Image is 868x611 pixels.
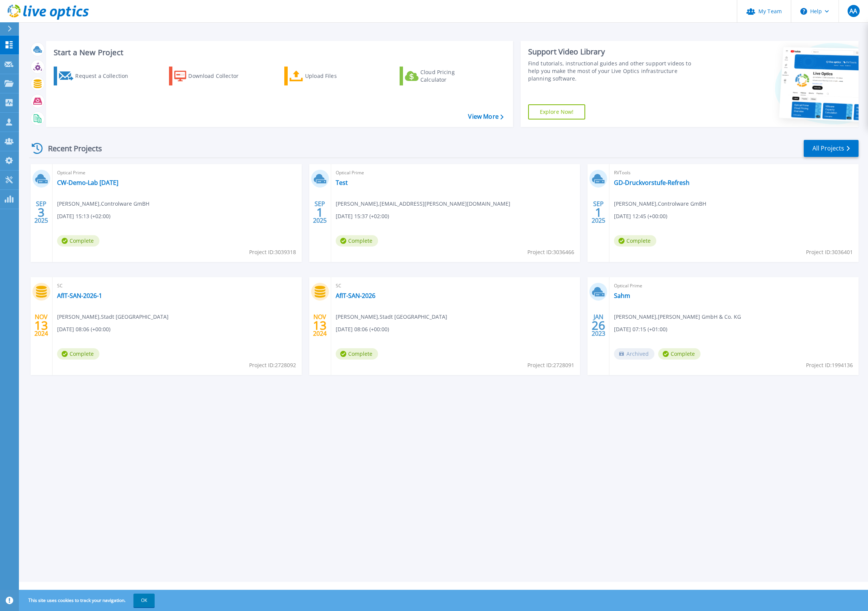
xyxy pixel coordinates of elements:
[614,292,630,299] a: Sahm
[316,209,323,216] span: 1
[658,348,701,360] span: Complete
[336,179,348,186] a: Test
[313,322,327,329] span: 13
[57,325,110,333] span: [DATE] 08:06 (+00:00)
[528,47,702,57] div: Support Video Library
[249,248,296,256] span: Project ID: 3039318
[336,200,510,208] span: [PERSON_NAME] , [EMAIL_ADDRESS][PERSON_NAME][DOMAIN_NAME]
[528,104,586,119] a: Explore Now!
[57,292,102,299] a: AfIT-SAN-2026-1
[75,68,136,84] div: Request a Collection
[313,198,327,226] div: SEP 2025
[614,169,854,177] span: RVTools
[614,200,706,208] span: [PERSON_NAME] , Controlware GmBH
[133,594,155,607] button: OK
[614,348,654,360] span: Archived
[336,313,447,321] span: [PERSON_NAME] , Stadt [GEOGRAPHIC_DATA]
[804,140,859,157] a: All Projects
[528,60,702,82] div: Find tutorials, instructional guides and other support videos to help you make the most of your L...
[595,209,602,216] span: 1
[614,282,854,290] span: Optical Prime
[592,322,605,329] span: 26
[614,179,690,186] a: GD-Druckvorstufe-Refresh
[169,67,253,85] a: Download Collector
[57,235,99,247] span: Complete
[527,248,574,256] span: Project ID: 3036466
[336,212,389,220] span: [DATE] 15:37 (+02:00)
[468,113,503,120] a: View More
[34,198,48,226] div: SEP 2025
[54,67,138,85] a: Request a Collection
[591,198,606,226] div: SEP 2025
[21,594,155,607] span: This site uses cookies to track your navigation.
[34,322,48,329] span: 13
[57,348,99,360] span: Complete
[57,179,118,186] a: CW-Demo-Lab [DATE]
[313,312,327,339] div: NOV 2024
[806,248,853,256] span: Project ID: 3036401
[849,8,857,14] span: AA
[57,200,149,208] span: [PERSON_NAME] , Controlware GmBH
[336,348,378,360] span: Complete
[336,169,576,177] span: Optical Prime
[591,312,606,339] div: JAN 2023
[336,292,375,299] a: AfIT-SAN-2026
[527,361,574,369] span: Project ID: 2728091
[614,313,741,321] span: [PERSON_NAME] , [PERSON_NAME] GmbH & Co. KG
[614,212,667,220] span: [DATE] 12:45 (+00:00)
[54,48,503,57] h3: Start a New Project
[336,235,378,247] span: Complete
[400,67,484,85] a: Cloud Pricing Calculator
[806,361,853,369] span: Project ID: 1994136
[614,325,667,333] span: [DATE] 07:15 (+01:00)
[57,169,297,177] span: Optical Prime
[188,68,249,84] div: Download Collector
[614,235,656,247] span: Complete
[57,212,110,220] span: [DATE] 15:13 (+02:00)
[57,313,169,321] span: [PERSON_NAME] , Stadt [GEOGRAPHIC_DATA]
[34,312,48,339] div: NOV 2024
[284,67,369,85] a: Upload Files
[336,282,576,290] span: SC
[249,361,296,369] span: Project ID: 2728092
[29,139,112,158] div: Recent Projects
[420,68,481,84] div: Cloud Pricing Calculator
[336,325,389,333] span: [DATE] 08:06 (+00:00)
[38,209,45,216] span: 3
[57,282,297,290] span: SC
[305,68,366,84] div: Upload Files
